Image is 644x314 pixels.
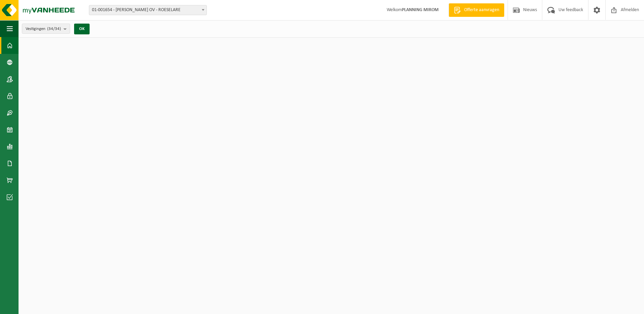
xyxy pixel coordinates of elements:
[22,24,70,34] button: Vestigingen(34/34)
[47,27,61,31] count: (34/34)
[26,24,61,34] span: Vestigingen
[402,7,439,12] strong: PLANNING MIROM
[462,7,501,13] span: Offerte aanvragen
[74,24,90,34] button: OK
[89,5,207,15] span: 01-001654 - MIROM ROESELARE OV - ROESELARE
[449,3,504,17] a: Offerte aanvragen
[89,5,206,15] span: 01-001654 - MIROM ROESELARE OV - ROESELARE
